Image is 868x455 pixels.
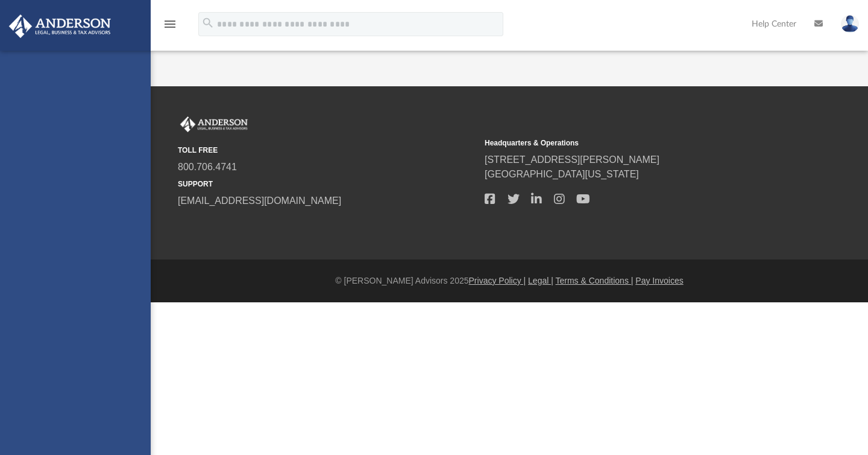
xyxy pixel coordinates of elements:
a: [GEOGRAPHIC_DATA][US_STATE] [485,169,639,179]
img: User Pic [841,15,859,33]
small: SUPPORT [178,179,476,189]
img: Anderson Advisors Platinum Portal [178,116,250,132]
a: Pay Invoices [635,276,683,285]
small: Headquarters & Operations [485,138,783,148]
i: search [201,16,215,30]
a: 800.706.4741 [178,162,237,172]
i: menu [163,17,177,31]
small: TOLL FREE [178,145,476,156]
img: Anderson Advisors Platinum Portal [5,14,115,38]
a: Terms & Conditions | [556,276,634,285]
a: Legal | [528,276,553,285]
a: [STREET_ADDRESS][PERSON_NAME] [485,154,659,165]
div: © [PERSON_NAME] Advisors 2025 [151,275,868,287]
a: Privacy Policy | [469,276,526,285]
a: menu [163,23,177,31]
a: [EMAIL_ADDRESS][DOMAIN_NAME] [178,196,341,206]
